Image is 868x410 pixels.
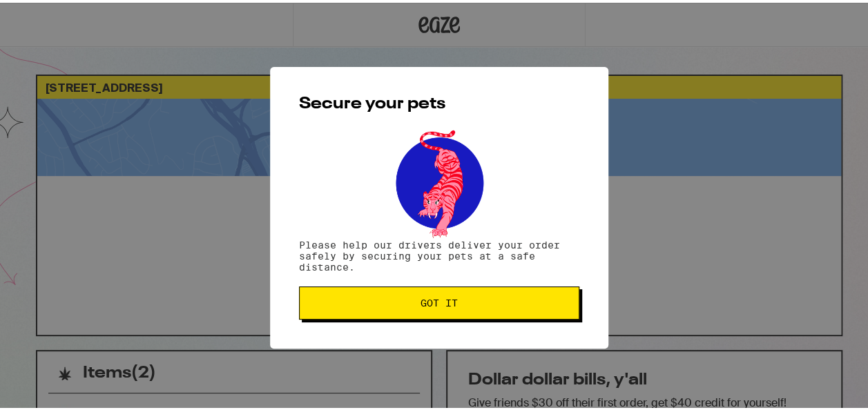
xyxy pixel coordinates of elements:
[299,237,579,270] p: Please help our drivers deliver your order safely by securing your pets at a safe distance.
[299,93,579,110] h2: Secure your pets
[8,10,99,21] span: Hi. Need any help?
[299,284,579,317] button: Got it
[383,124,496,237] img: pets
[421,295,458,305] span: Got it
